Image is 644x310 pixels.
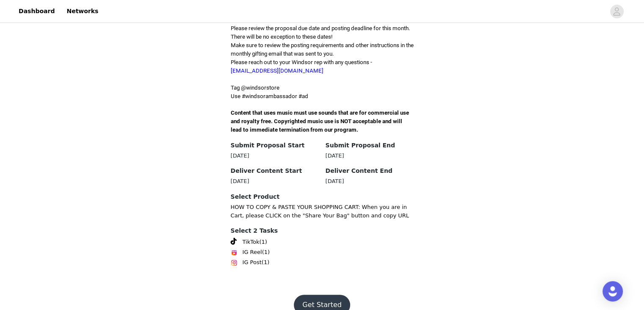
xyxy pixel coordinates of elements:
[262,258,269,267] span: (1)
[14,2,60,21] a: Dashboard
[231,259,238,266] img: Instagram Icon
[262,248,270,256] span: (1)
[326,141,414,150] h4: Submit Proposal End
[231,226,414,235] h4: Select 2 Tasks
[231,152,319,160] div: [DATE]
[231,249,238,256] img: Instagram Reels Icon
[231,166,319,175] h4: Deliver Content Start
[231,93,308,99] span: Use #windsorambassador #ad
[243,258,262,267] span: IG Post
[231,25,410,40] span: Please review the proposal due date and posting deadline for this month. There will be no excepti...
[231,177,319,186] div: [DATE]
[326,166,414,175] h4: Deliver Content End
[231,203,414,220] p: HOW TO COPY & PASTE YOUR SHOPPING CART: When you are in Cart, please CLICK on the "Share Your Bag...
[231,141,319,150] h4: Submit Proposal Start
[231,110,410,133] span: Content that uses music must use sounds that are for commercial use and royalty free. Copyrighted...
[231,192,414,201] h4: Select Product
[326,177,414,186] div: [DATE]
[61,2,103,21] a: Networks
[231,59,372,74] span: Please reach out to your Windsor rep with any questions -
[231,85,279,91] span: Tag @windsorstore
[231,68,323,74] a: [EMAIL_ADDRESS][DOMAIN_NAME]
[259,238,267,246] span: (1)
[243,238,260,246] span: TikTok
[231,42,414,57] span: Make sure to review the posting requirements and other instructions in the monthly gifting email ...
[603,281,623,302] div: Open Intercom Messenger
[613,5,621,18] div: avatar
[243,248,262,256] span: IG Reel
[326,152,414,160] div: [DATE]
